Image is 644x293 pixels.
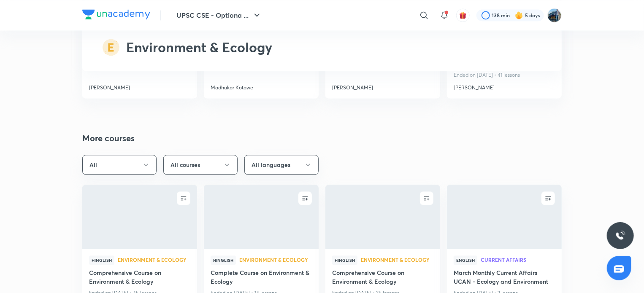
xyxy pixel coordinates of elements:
img: streak [515,11,523,19]
a: [PERSON_NAME] [332,81,433,91]
span: Hinglish [211,255,236,265]
img: Company Logo [82,9,150,19]
span: Environment & Ecology [361,257,433,262]
a: March Monthly Current Affairs UCAN - Ecology and Environment [454,268,555,288]
button: UPSC CSE - Optiona ... [171,7,267,24]
img: avatar [459,11,467,19]
h2: Environment & Ecology [126,37,272,57]
a: Environment & Ecology [118,257,190,263]
span: Current Affairs [481,257,555,262]
span: Hinglish [332,255,357,265]
img: I A S babu [547,8,562,22]
span: Environment & Ecology [239,257,312,262]
a: Current Affairs [481,257,555,263]
a: Complete Course on Environment & Ecology [211,268,312,288]
button: avatar [456,8,470,22]
a: new-thumbnail [82,185,197,249]
span: English [454,255,477,265]
a: Company Logo [82,9,150,22]
a: Comprehensive Course on Environment & Ecology [89,268,190,288]
p: Ended on [DATE] • 41 lessons [454,70,555,81]
a: [PERSON_NAME] [454,81,555,91]
button: All courses [163,155,238,175]
a: new-thumbnail [204,185,319,249]
img: syllabus-subject-icon [103,39,119,56]
a: Environment & Ecology [361,257,433,263]
img: ttu [615,231,625,241]
a: new-thumbnail [447,185,562,249]
img: new-thumbnail [203,184,319,249]
img: new-thumbnail [446,184,563,249]
a: [PERSON_NAME] [89,81,190,91]
span: Hinglish [89,255,114,265]
a: Comprehensive Course on Environment & Ecology [332,268,433,288]
span: Environment & Ecology [118,257,190,262]
a: new-thumbnail [325,185,440,249]
a: Environment & Ecology [239,257,312,263]
h2: More courses [82,132,440,145]
img: new-thumbnail [324,184,441,249]
button: All languages [244,155,319,175]
button: All [82,155,157,175]
a: Madhukar Kotawe [211,81,312,91]
img: new-thumbnail [81,184,198,249]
